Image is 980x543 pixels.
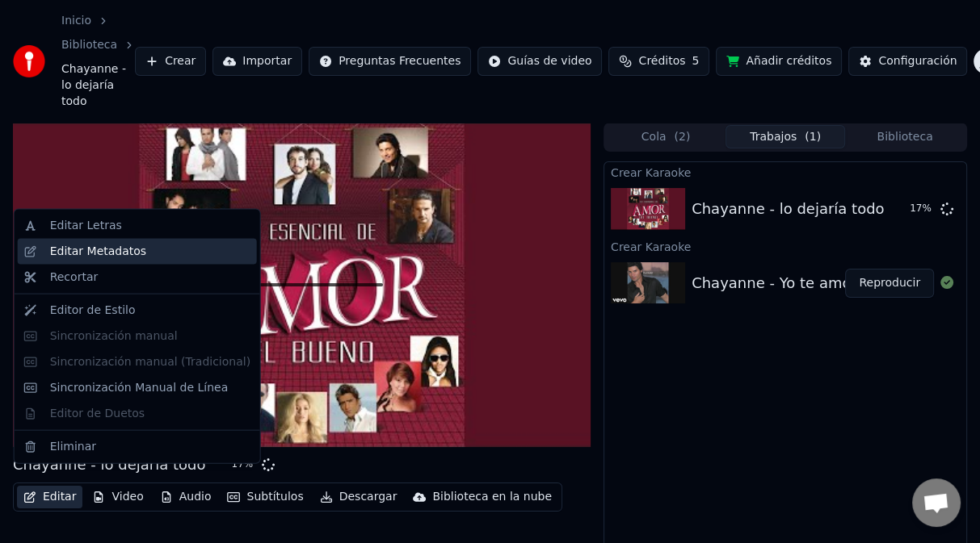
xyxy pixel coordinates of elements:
[477,47,602,76] button: Guías de video
[50,303,136,319] div: Editor de Estilo
[17,486,82,508] button: Editar
[61,37,117,53] a: Biblioteca
[50,379,229,395] div: Sincronización Manual de Línea
[61,61,135,110] span: Chayanne - lo dejaría todo
[212,47,302,76] button: Importar
[604,236,966,256] div: Crear Karaoke
[726,125,845,148] button: Trabajos
[86,486,149,508] button: Video
[231,458,255,471] div: 17 %
[692,53,699,69] span: 5
[432,489,552,505] div: Biblioteca en la nube
[154,486,218,508] button: Audio
[50,438,96,454] div: Eliminar
[61,13,91,29] a: Inicio
[845,125,965,148] button: Biblioteca
[606,125,726,148] button: Cola
[878,53,957,69] div: Configuración
[309,47,471,76] button: Preguntas Frecuentes
[13,453,205,476] div: Chayanne - lo dejaría todo
[50,218,122,234] div: Editar Letras
[221,486,309,508] button: Subtítulos
[61,13,135,110] nav: breadcrumb
[910,203,934,215] div: 17 %
[604,162,966,182] div: Crear Karaoke
[912,478,961,527] div: Chat abierto
[692,198,884,220] div: Chayanne - lo dejaría todo
[674,129,690,145] span: ( 2 )
[848,47,967,76] button: Configuración
[845,269,934,298] button: Reproducir
[716,47,842,76] button: Añadir créditos
[313,486,404,508] button: Descargar
[50,244,146,260] div: Editar Metadatos
[13,45,45,77] img: youka
[805,129,821,145] span: ( 1 )
[608,47,709,76] button: Créditos5
[50,269,99,286] div: Recortar
[135,47,206,76] button: Crear
[692,272,851,294] div: Chayanne - Yo te amo
[638,53,685,69] span: Créditos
